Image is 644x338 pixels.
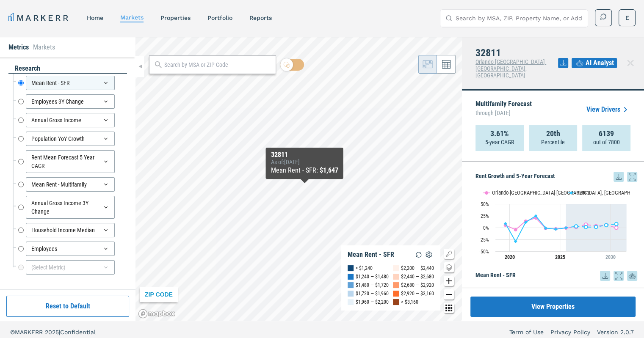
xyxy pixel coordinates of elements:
path: Monday, 29 Jul, 20:00, -3.39. 32811. [554,228,558,231]
button: Show/Hide Legend Map Button [444,249,454,259]
button: Zoom out map button [444,289,454,300]
a: Portfolio [207,14,232,21]
div: Rent Growth and 5-Year Forecast. Highcharts interactive chart. [475,182,637,267]
div: $1,240 — $1,480 [356,272,389,281]
div: $2,680 — $2,920 [401,281,434,289]
path: Monday, 29 Jul, 20:00, -0.16. Orlando-Kissimmee-Sanford, FL. [615,226,618,229]
text: -25% [479,237,489,243]
button: Show 32811 [568,190,590,196]
g: 32811, line 4 of 4 with 5 data points. [575,222,618,228]
div: Annual Gross Income [26,113,115,127]
h5: Mean Rent - SFR [475,271,637,281]
div: Employees [26,242,115,256]
button: Change style map button [444,262,454,272]
div: $2,200 — $2,440 [401,264,434,272]
a: properties [160,14,191,21]
a: MARKERR [8,12,70,24]
div: Employees 3Y Change [26,94,115,109]
div: $1,720 — $1,960 [356,289,389,298]
li: Metrics [8,42,29,52]
a: markets [120,14,144,21]
path: Wednesday, 29 Jul, 20:00, 2.79. 32811. [575,225,578,228]
a: Mapbox logo [138,309,175,319]
span: E [625,14,629,22]
span: AI Analyst [586,58,614,68]
h4: 32811 [475,47,558,58]
div: Mean Rent - SFR [26,76,115,90]
path: Tuesday, 29 Jul, 20:00, -0.45. 32811. [564,226,568,229]
div: As of : [DATE] [271,159,338,165]
div: < $1,240 [356,264,373,272]
img: Settings [424,250,434,260]
p: Multifamily Forecast [475,101,532,118]
button: Show Orlando-Kissimmee-Sanford, FL [484,190,559,196]
path: Saturday, 29 Jul, 20:00, -0.98. 32811. [544,226,547,230]
text: 50% [481,201,489,207]
div: $2,440 — $2,680 [401,272,434,281]
span: MARKERR [15,329,45,335]
span: 2025 | [45,329,60,335]
div: Map Tooltip Content [271,151,338,176]
h5: Rent Growth and 5-Year Forecast [475,172,637,182]
div: 32811 [271,151,338,159]
span: © [10,329,15,335]
text: 25% [481,213,489,219]
img: Reload Legend [414,250,424,260]
strong: 20th [546,129,560,138]
div: research [8,64,127,74]
tspan: 2030 [605,254,616,260]
div: Mean Rent - SFR : [271,165,338,176]
button: Reset to Default [6,296,129,317]
span: Orlando-[GEOGRAPHIC_DATA]-[GEOGRAPHIC_DATA], [GEOGRAPHIC_DATA] [475,58,546,79]
path: Wednesday, 29 Jul, 20:00, -29.26. 32811. [514,240,517,243]
a: Privacy Policy [550,328,590,336]
button: Other options map button [444,303,454,313]
path: Saturday, 29 Jul, 20:00, 1.35. 32811. [594,225,598,228]
svg: Interactive chart [475,182,630,267]
button: AI Analyst [572,58,617,68]
span: through [DATE] [475,107,532,118]
a: Version 2.0.7 [597,328,634,336]
div: ZIP CODE [140,287,178,302]
p: out of 7800 [593,138,620,146]
p: 5-year CAGR [485,138,514,146]
div: > $3,160 [401,298,418,306]
div: Mean Rent - SFR [348,250,394,259]
tspan: 2025 [555,254,565,260]
a: reports [249,14,272,21]
div: (Select Metric) [26,260,115,275]
p: Percentile [541,138,565,146]
div: Population YoY Growth [26,132,115,146]
div: Mean Rent - Multifamily [26,177,115,192]
tspan: 2020 [505,254,515,260]
span: Confidential [60,329,96,335]
canvas: Map [135,37,462,321]
a: Term of Use [509,328,544,336]
path: Sunday, 29 Jul, 20:00, 5.2. 32811. [605,223,608,227]
div: $2,920 — $3,160 [401,289,434,298]
strong: 6139 [599,129,614,138]
button: E [619,9,636,26]
div: Annual Gross Income 3Y Change [26,196,115,219]
path: Monday, 29 Jul, 20:00, 7.7. 32811. [615,222,618,225]
li: Markets [33,42,55,52]
path: Thursday, 29 Jul, 20:00, 1.18. 32811. [584,225,588,228]
button: View Properties [470,297,636,317]
a: home [87,14,103,21]
input: Search by MSA or ZIP Code [164,60,271,69]
path: Monday, 29 Jul, 20:00, 8.26. 32811. [504,222,507,225]
path: Wednesday, 29 Jul, 20:00, -4.33. Orlando-Kissimmee-Sanford, FL. [514,228,517,231]
a: View Drivers [586,104,630,115]
b: $1,647 [320,166,338,174]
path: Friday, 29 Jul, 20:00, 24.68. 32811. [534,214,538,217]
button: Zoom in map button [444,276,454,286]
text: 0% [483,225,489,231]
text: -50% [479,249,489,255]
input: Search by MSA, ZIP, Property Name, or Address [456,10,583,27]
div: Household Income Median [26,223,115,237]
path: Thursday, 29 Jul, 20:00, 11.16. 32811. [524,220,528,224]
div: Rent Mean Forecast 5 Year CAGR [26,150,115,173]
strong: 3.61% [490,129,509,138]
div: $1,960 — $2,200 [356,298,389,306]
